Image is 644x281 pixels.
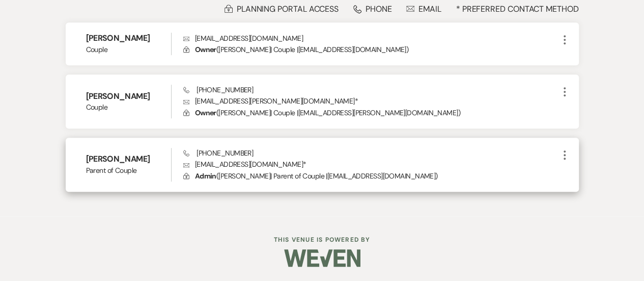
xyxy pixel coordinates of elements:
img: Weven Logo [284,240,360,276]
div: Phone [353,4,392,14]
h6: [PERSON_NAME] [86,91,171,102]
p: ( [PERSON_NAME] | Couple | [EMAIL_ADDRESS][DOMAIN_NAME] ) [183,44,558,55]
span: Owner [195,108,216,117]
h6: [PERSON_NAME] [86,33,171,44]
div: Planning Portal Access [225,4,339,14]
p: [EMAIL_ADDRESS][DOMAIN_NAME] * [183,159,558,170]
span: Couple [86,44,171,55]
span: Admin [195,171,216,181]
div: * Preferred Contact Method [66,4,579,14]
span: Owner [195,45,216,54]
p: ( [PERSON_NAME] | Parent of Couple | [EMAIL_ADDRESS][DOMAIN_NAME] ) [183,170,558,182]
p: ( [PERSON_NAME] | Couple | [EMAIL_ADDRESS][PERSON_NAME][DOMAIN_NAME] ) [183,107,558,118]
span: [PHONE_NUMBER] [183,85,253,94]
span: [PHONE_NUMBER] [183,148,253,158]
p: [EMAIL_ADDRESS][DOMAIN_NAME] [183,33,558,44]
span: Parent of Couple [86,165,171,176]
span: Couple [86,102,171,113]
div: Email [406,4,441,14]
p: [EMAIL_ADDRESS][PERSON_NAME][DOMAIN_NAME] * [183,95,558,107]
h6: [PERSON_NAME] [86,154,171,165]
